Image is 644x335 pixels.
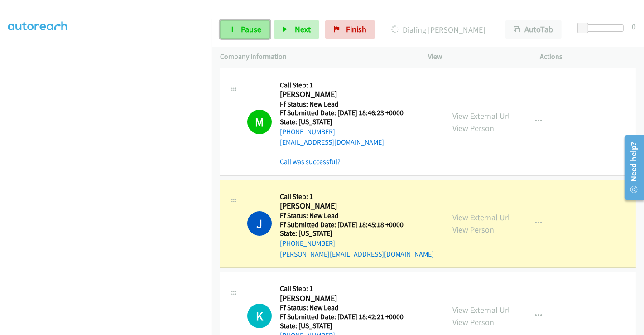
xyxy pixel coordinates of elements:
a: [PHONE_NUMBER] [280,239,335,248]
a: View Person [452,224,494,235]
button: AutoTab [505,20,562,39]
h5: Ff Status: New Lead [280,211,434,220]
a: Finish [325,20,375,39]
div: Delay between calls (in seconds) [582,24,624,32]
a: View Person [452,123,494,133]
h5: Ff Status: New Lead [280,100,415,109]
h5: Call Step: 1 [280,284,415,293]
h1: M [247,110,272,134]
h5: Ff Status: New Lead [280,303,415,312]
button: Next [274,20,319,39]
h2: [PERSON_NAME] [280,293,415,304]
h5: State: [US_STATE] [280,229,434,238]
span: Pause [241,24,261,34]
a: [PHONE_NUMBER] [280,127,335,136]
h1: K [247,304,272,328]
h5: Ff Submitted Date: [DATE] 18:46:23 +0000 [280,108,415,117]
div: 0 [632,20,636,33]
h5: Call Step: 1 [280,192,434,201]
span: Finish [346,24,366,34]
p: Actions [540,51,636,62]
a: View Person [452,317,494,327]
span: Next [295,24,311,34]
h5: Call Step: 1 [280,81,415,90]
a: View External Url [452,305,510,315]
a: View External Url [452,212,510,223]
h5: Ff Submitted Date: [DATE] 18:42:21 +0000 [280,312,415,321]
a: Pause [220,20,270,39]
p: Company Information [220,51,412,62]
h5: State: [US_STATE] [280,321,415,330]
p: Dialing [PERSON_NAME] [387,24,489,36]
h2: [PERSON_NAME] [280,201,415,211]
h2: [PERSON_NAME] [280,89,415,100]
h1: J [247,211,272,236]
h5: Ff Submitted Date: [DATE] 18:45:18 +0000 [280,220,434,229]
a: [PERSON_NAME][EMAIL_ADDRESS][DOMAIN_NAME] [280,250,434,258]
h5: State: [US_STATE] [280,117,415,126]
a: Call was successful? [280,157,341,166]
a: [EMAIL_ADDRESS][DOMAIN_NAME] [280,138,384,146]
p: View [428,51,524,62]
iframe: Resource Center [618,131,644,204]
div: The call is yet to be attempted [247,304,272,328]
a: View External Url [452,111,510,121]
